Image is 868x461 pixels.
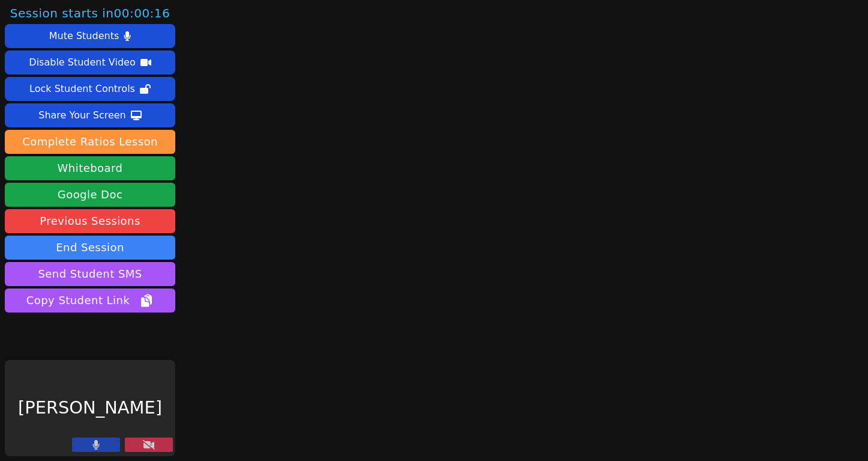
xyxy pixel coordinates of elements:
div: Lock Student Controls [29,79,135,99]
time: 00:00:16 [113,6,170,20]
a: Previous Sessions [5,209,175,233]
div: Share Your Screen [38,106,126,125]
div: [PERSON_NAME] [5,360,175,456]
button: Share Your Screen [5,103,175,127]
button: End Session [5,236,175,260]
button: Lock Student Controls [5,77,175,101]
div: Mute Students [49,26,119,46]
button: Copy Student Link [5,289,175,313]
button: Mute Students [5,24,175,48]
a: Google Doc [5,183,175,207]
span: Copy Student Link [26,292,154,309]
button: Whiteboard [5,156,175,180]
button: Disable Student Video [5,50,175,75]
button: Send Student SMS [5,262,175,286]
span: Session starts in [10,5,170,22]
button: Complete Ratios Lesson [5,130,175,154]
div: Disable Student Video [29,53,135,72]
